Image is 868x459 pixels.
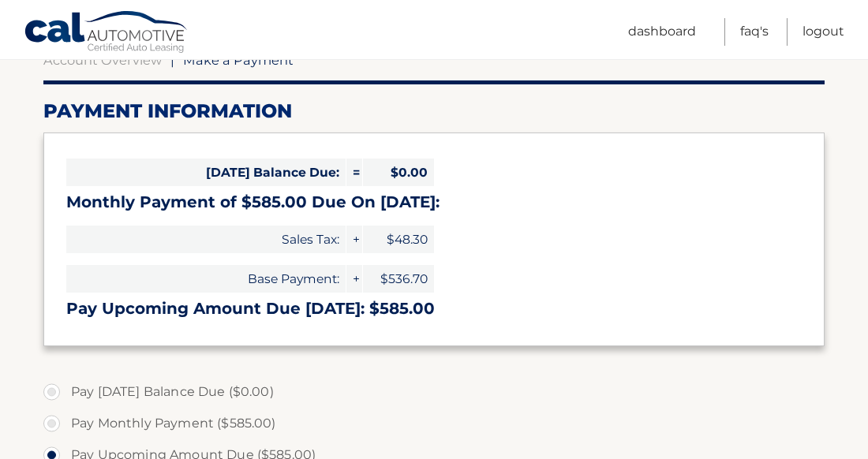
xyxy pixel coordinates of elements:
h2: Payment Information [43,99,825,123]
span: Base Payment: [66,265,346,293]
span: = [346,159,362,186]
span: $0.00 [363,159,434,186]
a: FAQ's [740,18,769,46]
span: + [346,226,362,253]
label: Pay [DATE] Balance Due ($0.00) [43,376,825,408]
a: Cal Automotive [24,10,189,56]
span: Make a Payment [183,52,294,68]
a: Dashboard [628,18,696,46]
a: Account Overview [43,52,162,68]
h3: Monthly Payment of $585.00 Due On [DATE]: [66,192,802,212]
a: Logout [803,18,844,46]
span: | [170,52,174,68]
h3: Pay Upcoming Amount Due [DATE]: $585.00 [66,299,802,319]
span: + [346,265,362,293]
span: Sales Tax: [66,226,346,253]
span: $48.30 [363,226,434,253]
span: [DATE] Balance Due: [66,159,346,186]
span: $536.70 [363,265,434,293]
label: Pay Monthly Payment ($585.00) [43,408,825,439]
